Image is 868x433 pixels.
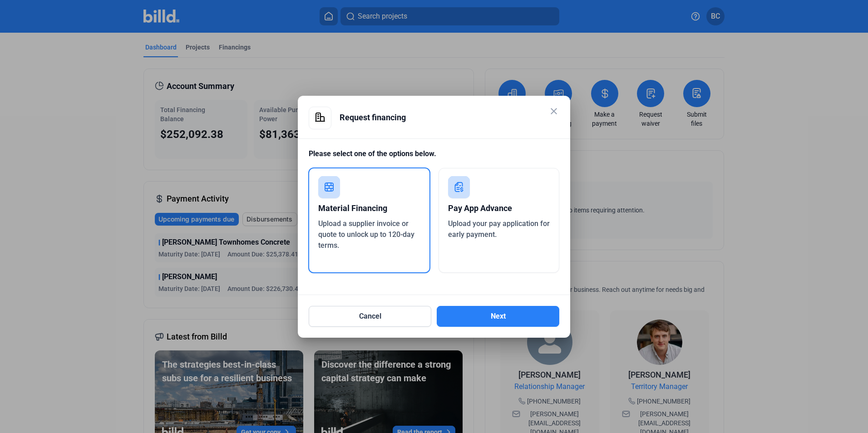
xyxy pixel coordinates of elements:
[448,198,550,218] div: Pay App Advance
[309,148,559,168] div: Please select one of the options below.
[340,107,559,128] div: Request financing
[309,306,431,327] button: Cancel
[548,106,559,117] mat-icon: close
[448,219,550,239] span: Upload your pay application for early payment.
[318,219,414,250] span: Upload a supplier invoice or quote to unlock up to 120-day terms.
[437,306,559,327] button: Next
[318,198,420,218] div: Material Financing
